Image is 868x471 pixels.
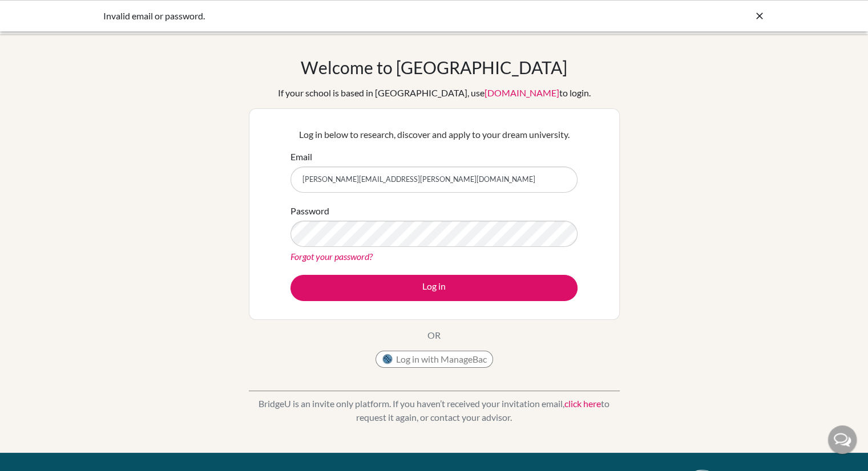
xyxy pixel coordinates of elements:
span: Help [26,8,49,18]
p: OR [427,328,441,342]
p: BridgeU is an invite only platform. If you haven’t received your invitation email, to request it ... [249,397,620,424]
h1: Welcome to [GEOGRAPHIC_DATA] [301,57,567,78]
a: Forgot your password? [290,251,373,262]
div: Invalid email or password. [103,9,594,23]
div: If your school is based in [GEOGRAPHIC_DATA], use to login. [278,86,591,100]
button: Log in [290,275,578,301]
button: Log in with ManageBac [376,351,493,368]
a: click here [564,398,601,409]
p: Log in below to research, discover and apply to your dream university. [290,128,578,141]
label: Email [290,150,312,164]
a: [DOMAIN_NAME] [485,87,559,98]
label: Password [290,204,329,218]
